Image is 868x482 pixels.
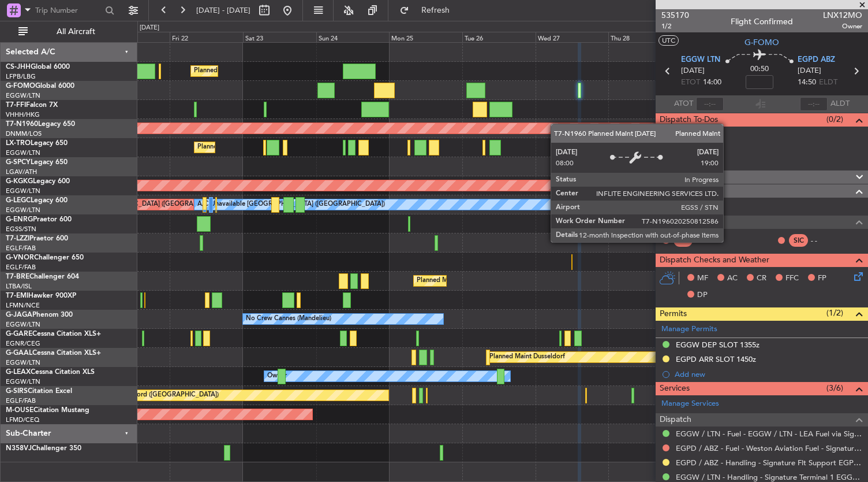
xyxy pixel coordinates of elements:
a: T7-LZZIPraetor 600 [6,235,68,242]
a: CS-JHHGlobal 6000 [6,64,70,71]
span: (1/2) [826,307,843,319]
span: EGGW LTN [681,54,720,66]
span: All Aircraft [30,28,122,36]
input: --:-- [696,97,724,111]
span: Refresh [411,6,460,14]
span: Crew [660,184,679,198]
a: LFMN/NCE [6,301,40,310]
div: CB [676,129,686,139]
button: Refresh [394,1,463,20]
a: G-LEGCLegacy 600 [6,197,68,204]
a: G-KGKGLegacy 600 [6,178,70,185]
span: Dispatch [660,413,691,427]
span: G-SIRS [6,388,28,395]
a: Manage Permits [661,324,717,335]
div: Wed 27 [536,32,609,42]
span: G-VNOR [6,254,34,261]
div: Sun 24 [316,32,390,42]
a: M-OUSECitation Mustang [6,407,89,414]
span: G-GARE [6,331,32,338]
span: Dispatch Checks and Weather [660,254,769,267]
div: Unplanned Maint Oxford ([GEOGRAPHIC_DATA]) [74,387,219,404]
span: FP [818,273,826,284]
a: LTBA/ISL [6,282,32,291]
div: Flight Confirmed [731,16,793,28]
div: A/C Unavailable [GEOGRAPHIC_DATA] ([GEOGRAPHIC_DATA]) [197,196,385,213]
a: G-LEAXCessna Citation XLS [6,369,95,376]
a: N358VJChallenger 350 [6,445,81,452]
a: EGGW / LTN - Handling - Signature Terminal 1 EGGW / LTN [676,472,862,482]
div: Fri 22 [170,32,243,42]
span: T7-EMI [6,292,28,299]
a: LGAV/ATH [6,168,37,176]
a: EGGW / LTN - Fuel - EGGW / LTN - LEA Fuel via Signature in EGGW [676,429,862,439]
a: G-SIRSCitation Excel [6,388,72,395]
div: Thu 28 [608,32,682,42]
a: T7-EMIHawker 900XP [6,292,76,299]
span: EGPD ABZ [798,54,835,66]
span: Dispatch To-Dos [660,113,718,127]
span: MF [697,273,708,284]
div: Add new [675,369,862,379]
a: EGGW/LTN [6,358,40,367]
span: G-FOMO [744,36,779,49]
div: Owner [267,368,287,385]
a: G-GAALCessna Citation XLS+ [6,350,101,357]
span: [DATE] - [DATE] [196,5,250,16]
button: All Aircraft [13,23,125,41]
a: G-SPCYLegacy 650 [6,159,68,166]
span: LNX12MO [823,9,862,21]
a: G-VNORChallenger 650 [6,254,84,261]
input: Trip Number [35,2,102,19]
span: 00:50 [750,64,769,75]
a: Manage Services [661,398,719,410]
span: ATOT [674,98,693,110]
a: EGGW/LTN [6,320,40,329]
span: G-LEGC [6,197,31,204]
span: G-JAGA [6,312,32,318]
span: G-KGKG [6,178,33,185]
div: Mon 25 [389,32,462,42]
span: 1/2 [661,21,689,31]
a: LFPB/LBG [6,72,36,81]
a: DNMM/LOS [6,129,42,138]
span: Leg Information [660,170,718,184]
div: Planned Maint [GEOGRAPHIC_DATA] ([GEOGRAPHIC_DATA]) [417,272,598,290]
div: Add new [675,158,862,168]
span: ETOT [681,77,700,88]
span: N358VJ [6,445,32,452]
span: [DATE] [681,65,705,77]
a: G-JAGAPhenom 300 [6,312,73,318]
a: EGGW/LTN [6,91,40,100]
a: EGLF/FAB [6,263,36,272]
div: No Crew Cannes (Mandelieu) [246,310,331,328]
div: Sat 23 [243,32,316,42]
div: Planned Maint Dusseldorf [489,348,565,366]
span: ALDT [830,98,850,110]
span: 535170 [661,9,689,21]
a: EGGW/LTN [6,149,40,157]
a: EGGW/LTN [6,206,40,214]
span: T7-BRE [6,273,29,280]
a: EGLF/FAB [6,396,36,405]
a: G-GARECessna Citation XLS+ [6,331,101,338]
span: LX-TRO [6,140,31,147]
a: EGPD / ABZ - Fuel - Weston Aviation Fuel - Signature - EGPD / ABZ [676,443,862,453]
div: EGGW DEP SLOT 1355z [676,340,759,350]
a: T7-N1960Legacy 650 [6,121,75,128]
span: T7-N1960 [6,121,38,128]
span: FFC [785,273,799,284]
div: Planned Maint [GEOGRAPHIC_DATA] ([GEOGRAPHIC_DATA]) [194,62,376,80]
span: T7-FFI [6,102,26,109]
div: SIC [789,234,808,247]
div: - - [695,235,721,246]
a: T7-FFIFalcon 7X [6,102,58,109]
span: [DATE] [798,65,821,77]
a: LFMD/CEQ [6,416,39,424]
div: EGPD ARR SLOT 1450z [676,354,756,364]
span: (3/6) [826,382,843,394]
a: EGLF/FAB [6,244,36,253]
a: G-FOMOGlobal 6000 [6,83,74,90]
a: EGPD / ABZ - Handling - Signature Flt Support EGPD / ABZ [676,458,862,468]
span: DP [697,290,708,301]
